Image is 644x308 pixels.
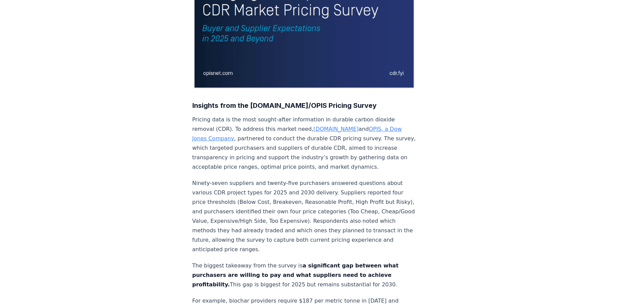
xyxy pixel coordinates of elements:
p: Ninety-seven suppliers and twenty-five purchasers answered questions about various CDR project ty... [192,179,416,254]
a: [DOMAIN_NAME] [313,126,359,132]
p: Pricing data is the most sought-after information in durable carbon dioxide removal (CDR). To add... [192,115,416,172]
p: The biggest takeaway from the survey is This gap is biggest for 2025 but remains substantial for ... [192,261,416,289]
strong: a significant gap between what purchasers are willing to pay and what suppliers need to achieve p... [192,262,399,288]
strong: Insights from the [DOMAIN_NAME]/OPIS Pricing Survey [192,101,377,110]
